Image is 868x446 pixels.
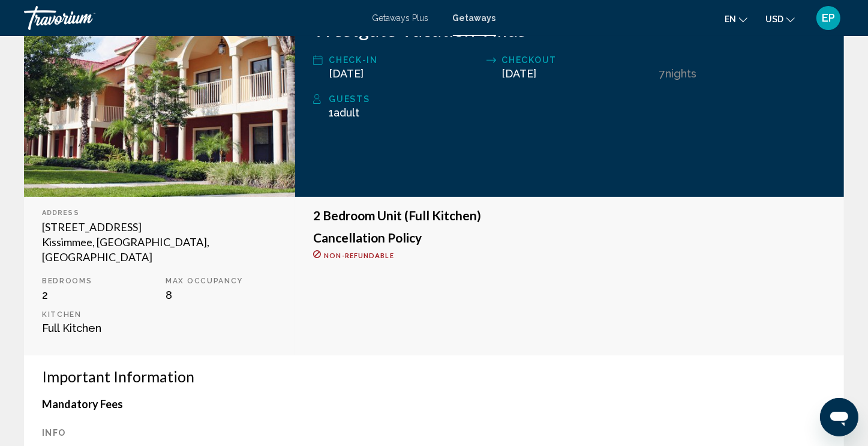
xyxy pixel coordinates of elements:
[813,5,844,31] button: User Menu
[725,10,747,28] button: Change language
[725,14,736,24] span: en
[659,67,665,80] span: 7
[765,10,795,28] button: Change currency
[166,277,277,285] p: Max Occupancy
[324,252,394,259] span: Non-refundable
[334,106,359,119] span: Adult
[329,53,480,67] div: Check-In
[822,12,835,24] span: EP
[313,231,826,244] h3: Cancellation Policy
[42,397,826,411] h4: Mandatory Fees
[42,310,154,319] p: Kitchen
[42,209,277,217] div: Address
[329,106,359,119] span: 1
[166,289,172,301] span: 8
[42,220,277,265] div: [STREET_ADDRESS] Kissimmee, [GEOGRAPHIC_DATA], [GEOGRAPHIC_DATA]
[502,53,653,67] div: Checkout
[42,289,48,301] span: 2
[329,67,364,80] span: [DATE]
[373,13,429,23] a: Getaways Plus
[765,14,783,24] span: USD
[313,209,826,222] h3: 2 Bedroom Unit (Full Kitchen)
[502,67,537,80] span: [DATE]
[42,322,101,334] span: Full Kitchen
[24,6,361,30] a: Travorium
[820,398,858,436] iframe: Button to launch messaging window
[42,367,826,385] h3: Important Information
[665,67,696,80] span: Nights
[42,277,154,285] p: Bedrooms
[453,13,496,23] a: Getaways
[329,92,826,106] div: Guests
